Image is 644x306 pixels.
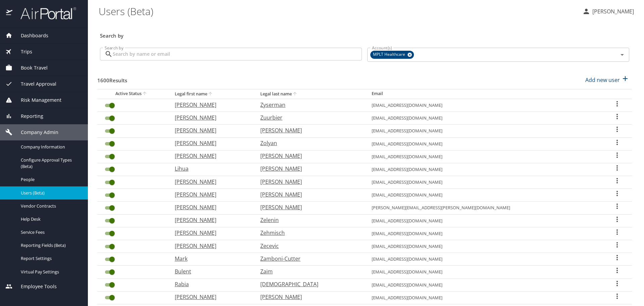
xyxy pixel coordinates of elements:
[366,176,603,189] td: [EMAIL_ADDRESS][DOMAIN_NAME]
[21,242,80,249] span: Reporting Fields (Beta)
[260,242,358,250] p: Zecevic
[260,165,358,173] p: [PERSON_NAME]
[99,1,577,21] h1: Users (Beta)
[618,50,627,59] button: Open
[260,190,358,199] p: [PERSON_NAME]
[366,150,603,163] td: [EMAIL_ADDRESS][DOMAIN_NAME]
[175,242,247,250] p: [PERSON_NAME]
[370,51,414,59] div: MPLT Healthcare
[175,229,247,237] p: [PERSON_NAME]
[12,64,48,72] span: Book Travel
[175,216,247,224] p: [PERSON_NAME]
[366,112,603,125] td: [EMAIL_ADDRESS][DOMAIN_NAME]
[21,157,80,170] span: Configure Approval Types (Beta)
[21,144,80,150] span: Company Information
[370,51,409,58] span: MPLT Healthcare
[583,73,632,87] button: Add new user
[366,227,603,240] td: [EMAIL_ADDRESS][DOMAIN_NAME]
[100,28,629,40] h3: Search by
[21,203,80,209] span: Vendor Contracts
[21,190,80,196] span: Users (Beta)
[21,255,80,262] span: Report Settings
[260,114,358,122] p: Zuurbier
[366,253,603,266] td: [EMAIL_ADDRESS][DOMAIN_NAME]
[366,189,603,202] td: [EMAIL_ADDRESS][DOMAIN_NAME]
[175,267,247,275] p: Bulent
[207,91,214,97] button: sort
[366,291,603,304] td: [EMAIL_ADDRESS][DOMAIN_NAME]
[580,5,637,17] button: [PERSON_NAME]
[366,240,603,253] td: [EMAIL_ADDRESS][DOMAIN_NAME]
[12,96,61,104] span: Risk Management
[12,113,43,120] span: Reporting
[97,73,127,84] h3: 1600 Results
[21,269,80,275] span: Virtual Pay Settings
[292,91,299,97] button: sort
[175,178,247,186] p: [PERSON_NAME]
[175,293,247,301] p: [PERSON_NAME]
[21,229,80,235] span: Service Fees
[12,129,58,136] span: Company Admin
[585,76,620,84] p: Add new user
[255,89,366,99] th: Legal last name
[260,229,358,237] p: Zehmisch
[260,152,358,160] p: [PERSON_NAME]
[366,137,603,150] td: [EMAIL_ADDRESS][DOMAIN_NAME]
[366,99,603,112] td: [EMAIL_ADDRESS][DOMAIN_NAME]
[175,203,247,211] p: [PERSON_NAME]
[13,7,76,20] img: airportal-logo.png
[366,163,603,176] td: [EMAIL_ADDRESS][DOMAIN_NAME]
[175,152,247,160] p: [PERSON_NAME]
[260,255,358,263] p: Zamboni-Cutter
[21,216,80,222] span: Help Desk
[175,280,247,288] p: Rabia
[366,202,603,214] td: [PERSON_NAME][EMAIL_ADDRESS][PERSON_NAME][DOMAIN_NAME]
[175,255,247,263] p: Mark
[175,126,247,134] p: [PERSON_NAME]
[366,214,603,227] td: [EMAIL_ADDRESS][DOMAIN_NAME]
[21,176,80,183] span: People
[175,165,247,173] p: Lihua
[260,139,358,147] p: Zolyan
[142,91,148,97] button: sort
[12,48,32,55] span: Trips
[12,32,48,39] span: Dashboards
[175,139,247,147] p: [PERSON_NAME]
[260,101,358,109] p: Zyserman
[6,7,13,20] img: icon-airportal.png
[97,89,169,99] th: Active Status
[366,278,603,291] td: [EMAIL_ADDRESS][DOMAIN_NAME]
[175,101,247,109] p: [PERSON_NAME]
[12,80,56,88] span: Travel Approval
[260,280,358,288] p: [DEMOGRAPHIC_DATA]
[260,267,358,275] p: Zaim
[260,178,358,186] p: [PERSON_NAME]
[175,190,247,199] p: [PERSON_NAME]
[366,125,603,137] td: [EMAIL_ADDRESS][DOMAIN_NAME]
[113,48,362,60] input: Search by name or email
[12,283,57,290] span: Employee Tools
[366,266,603,278] td: [EMAIL_ADDRESS][DOMAIN_NAME]
[260,293,358,301] p: [PERSON_NAME]
[260,216,358,224] p: Zelenin
[366,89,603,99] th: Email
[260,126,358,134] p: [PERSON_NAME]
[260,203,358,211] p: [PERSON_NAME]
[175,114,247,122] p: [PERSON_NAME]
[590,7,634,15] p: [PERSON_NAME]
[169,89,255,99] th: Legal first name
